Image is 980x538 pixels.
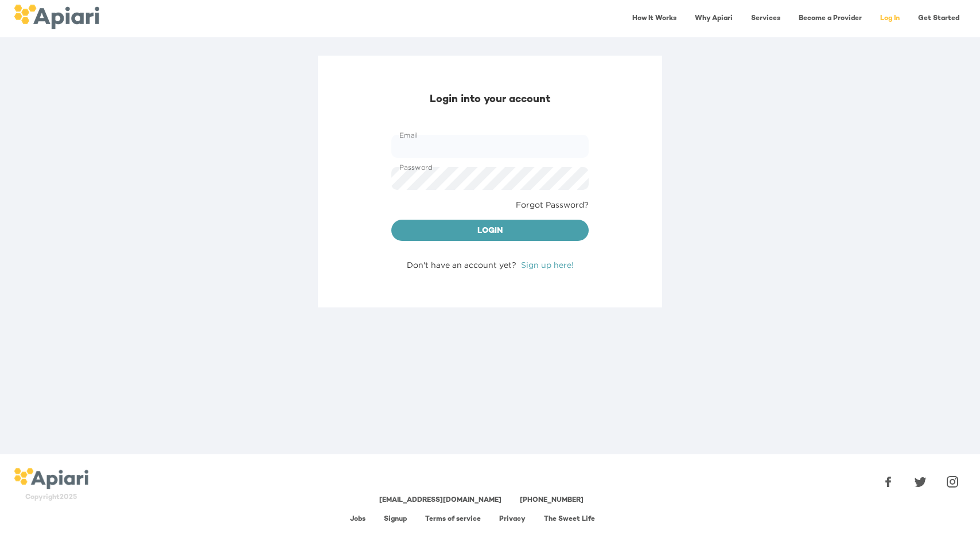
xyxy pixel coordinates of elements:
[14,468,88,490] img: logo
[14,5,99,29] img: logo
[744,7,787,30] a: Services
[350,516,365,523] a: Jobs
[521,260,574,269] a: Sign up here!
[425,516,481,523] a: Terms of service
[391,92,589,107] div: Login into your account
[14,493,88,502] div: Copyright 2025
[792,7,869,30] a: Become a Provider
[873,7,907,30] a: Log In
[499,516,526,523] a: Privacy
[911,7,966,30] a: Get Started
[625,7,683,30] a: How It Works
[520,496,584,505] div: [PHONE_NUMBER]
[379,497,501,504] a: [EMAIL_ADDRESS][DOMAIN_NAME]
[391,220,589,241] button: Login
[391,259,589,271] div: Don't have an account yet?
[400,224,580,239] span: Login
[516,199,589,210] a: Forgot Password?
[544,516,595,523] a: The Sweet Life
[688,7,740,30] a: Why Apiari
[384,516,407,523] a: Signup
